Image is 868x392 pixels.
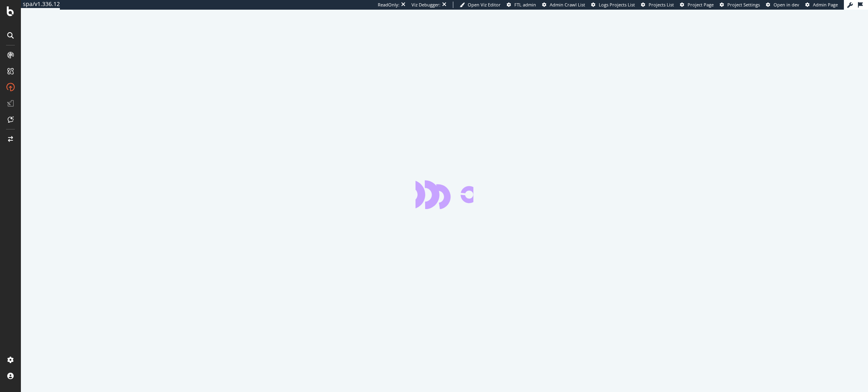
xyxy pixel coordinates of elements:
a: Admin Page [805,2,838,8]
a: Logs Projects List [591,2,635,8]
span: Admin Page [813,2,838,8]
span: Open in dev [774,2,799,8]
a: Admin Crawl List [542,2,585,8]
div: Viz Debugger: [411,2,440,8]
div: ReadOnly: [378,2,399,8]
span: Open Viz Editor [468,2,501,8]
span: Project Settings [727,2,760,8]
div: animation [416,180,473,209]
span: Projects List [649,2,674,8]
a: Project Settings [720,2,760,8]
span: Admin Crawl List [550,2,585,8]
a: Projects List [641,2,674,8]
span: Project Page [688,2,714,8]
a: FTL admin [507,2,536,8]
a: Project Page [680,2,714,8]
a: Open Viz Editor [460,2,501,8]
span: FTL admin [514,2,536,8]
span: Logs Projects List [599,2,635,8]
a: Open in dev [766,2,799,8]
